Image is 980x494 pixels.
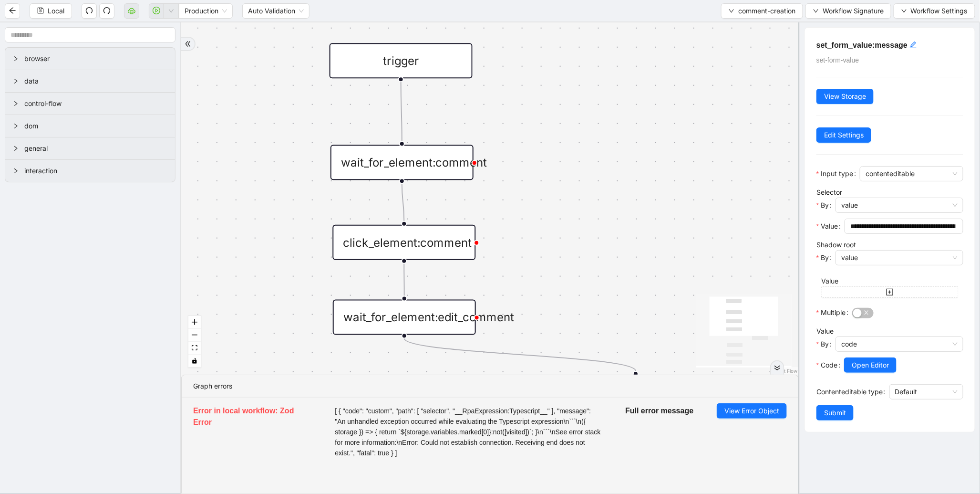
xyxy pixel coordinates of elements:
button: zoom out [188,329,201,342]
g: Edge from wait_for_element:edit_comment to show_message_modal: [404,338,636,371]
span: edit [909,41,917,49]
button: saveLocal [30,3,72,19]
span: double-right [185,41,191,47]
div: interaction [5,160,175,182]
label: Selector [816,188,842,196]
h5: Error in local workflow: Zod Error [193,405,312,428]
span: Submit [824,408,846,418]
span: Code [821,360,837,370]
span: Production [185,4,227,18]
div: general [5,137,175,159]
div: trigger [330,43,473,78]
div: click to edit id [909,39,917,51]
label: Shadow root [816,241,856,249]
div: Value [821,276,959,286]
span: View Error Object [724,406,779,416]
span: Workflow Settings [911,6,968,16]
span: comment-creation [738,6,795,16]
span: Workflow Signature [823,6,884,16]
button: downcomment-creation [721,3,803,19]
span: double-right [774,365,781,371]
span: dom [24,121,167,131]
button: downWorkflow Signature [805,3,891,19]
span: By [821,252,829,263]
label: Value [816,327,834,335]
div: click_element:comment [332,225,475,260]
div: data [5,70,175,92]
g: Edge from wait_for_element:comment to click_element:comment [402,184,404,221]
span: Contenteditable type [816,387,883,397]
span: down [901,8,907,14]
span: By [821,200,829,210]
button: play-circle [149,3,164,19]
button: View Storage [816,89,874,104]
span: data [24,76,167,86]
span: save [37,7,44,14]
span: [ { "code": "custom", "path": [ "selector", "__RpaExpression:Typescript__" ], "message": "An unha... [335,406,602,458]
span: code [841,337,958,351]
span: right [13,168,19,174]
span: down [813,8,819,14]
span: View Storage [824,91,866,102]
span: right [13,56,19,62]
div: wait_for_element:edit_comment [333,300,476,335]
button: plus-square [821,286,959,298]
div: wait_for_element:comment [330,145,474,180]
h5: set_form_value:message [816,39,963,51]
div: Graph errors [193,381,787,391]
h5: Full error message [625,405,693,417]
button: undo [82,3,97,19]
span: Open Editor [852,360,889,370]
span: value [841,251,958,265]
div: dom [5,115,175,137]
span: Multiple [821,307,846,318]
a: React Flow attribution [773,368,797,374]
span: redo [103,7,111,14]
button: Edit Settings [816,127,871,143]
button: down [164,3,179,19]
button: zoom in [188,316,201,329]
span: plus-square [886,288,894,296]
span: Edit Settings [824,130,864,140]
span: right [13,101,19,106]
span: Auto Validation [248,4,304,18]
button: View Error Object [717,403,787,419]
div: control-flow [5,93,175,115]
span: value [841,198,958,212]
span: Default [895,385,958,399]
span: right [13,146,19,151]
span: play-circle [153,7,160,14]
span: Value [821,221,838,231]
span: set-form-value [816,56,859,64]
span: interaction [24,166,167,176]
span: Input type [821,168,853,179]
span: control-flow [24,98,167,109]
button: arrow-left [5,3,20,19]
span: contenteditable [866,167,958,181]
span: arrow-left [9,7,16,14]
button: fit view [188,342,201,355]
span: undo [85,7,93,14]
button: Open Editor [844,357,897,373]
button: toggle interactivity [188,355,201,368]
span: down [168,8,174,14]
span: general [24,143,167,154]
g: Edge from trigger to wait_for_element:comment [401,82,402,141]
span: By [821,339,829,349]
span: browser [24,53,167,64]
button: Submit [816,405,854,420]
button: downWorkflow Settings [894,3,975,19]
div: browser [5,48,175,70]
button: cloud-server [124,3,139,19]
button: redo [99,3,114,19]
span: right [13,123,19,129]
span: Local [48,6,64,16]
span: down [729,8,734,14]
span: cloud-server [128,7,135,14]
span: right [13,78,19,84]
